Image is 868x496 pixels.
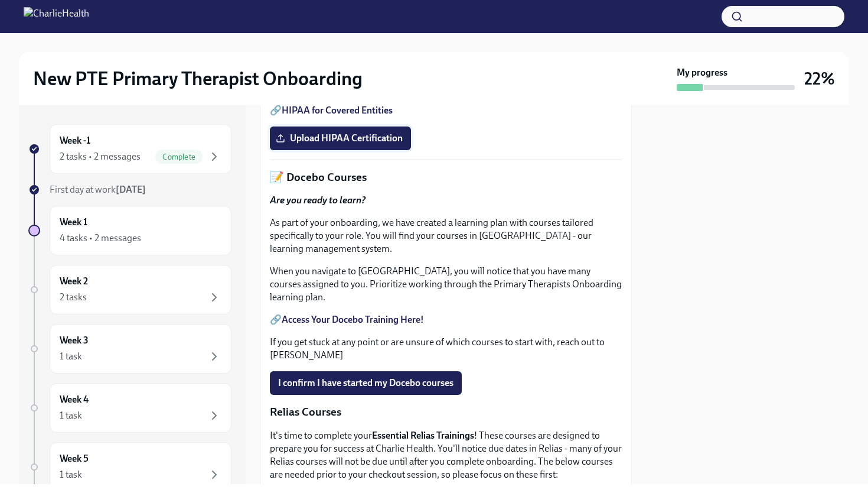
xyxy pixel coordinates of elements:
label: Upload HIPAA Certification [270,127,411,150]
a: Week 51 task [28,442,231,492]
p: 🔗 [270,104,622,117]
div: 1 task [60,468,82,481]
strong: Are you ready to learn? [270,194,366,206]
h6: Week 1 [60,216,87,229]
h3: 22% [804,68,835,89]
span: Complete [155,153,203,161]
p: When you navigate to [GEOGRAPHIC_DATA], you will notice that you have many courses assigned to yo... [270,265,622,304]
span: Upload HIPAA Certification [278,132,403,144]
p: It's time to complete your ! These courses are designed to prepare you for success at Charlie Hea... [270,429,622,481]
strong: [DATE] [116,184,146,195]
a: Week 41 task [28,383,231,433]
p: 📝 Docebo Courses [270,170,622,185]
h6: Week 5 [60,452,89,465]
p: If you get stuck at any point or are unsure of which courses to start with, reach out to [PERSON_... [270,336,622,362]
h2: New PTE Primary Therapist Onboarding [33,67,363,90]
h6: Week 2 [60,275,88,288]
a: Week 22 tasks [28,265,231,315]
strong: My progress [677,66,727,79]
div: 2 tasks [60,291,87,304]
strong: Essential Relias Trainings [372,430,474,441]
a: Week 31 task [28,324,231,374]
p: 🔗 [270,313,622,326]
p: Relias Courses [270,404,622,420]
div: 1 task [60,350,82,363]
h6: Week 3 [60,334,89,347]
a: HIPAA for Covered Entities [282,105,393,116]
h6: Week -1 [60,134,90,147]
div: 2 tasks • 2 messages [60,150,141,163]
h6: Week 4 [60,393,89,406]
a: Week 14 tasks • 2 messages [28,206,231,255]
div: 1 task [60,409,82,422]
p: As part of your onboarding, we have created a learning plan with courses tailored specifically to... [270,216,622,255]
a: Week -12 tasks • 2 messagesComplete [28,124,231,174]
span: First day at work [50,184,146,195]
button: I confirm I have started my Docebo courses [270,371,462,395]
a: Access Your Docebo Training Here! [282,314,424,325]
div: 4 tasks • 2 messages [60,232,141,245]
a: First day at work[DATE] [28,183,231,196]
span: I confirm I have started my Docebo courses [278,377,453,389]
img: CharlieHealth [24,7,89,26]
